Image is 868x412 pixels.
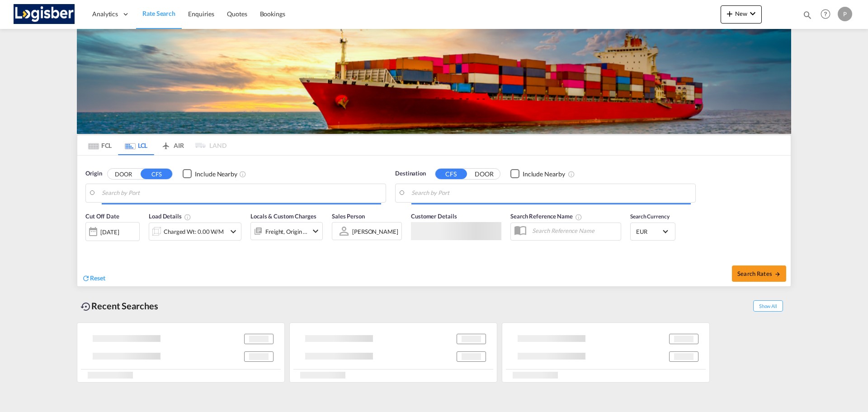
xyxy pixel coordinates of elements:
div: P [838,7,852,21]
div: Freight Origin Destination [265,225,308,238]
button: icon-plus 400-fgNewicon-chevron-down [721,5,762,24]
div: Freight Origin Destinationicon-chevron-down [250,222,323,240]
div: Origin DOOR CFS Checkbox No InkUnchecked: Ignores neighbouring ports when fetching rates.Checked ... [77,156,791,286]
span: Customer Details [411,213,457,220]
md-icon: icon-magnify [802,10,812,20]
span: Help [818,6,833,22]
md-tab-item: LCL [118,135,154,155]
span: Bookings [260,10,285,18]
span: Search Rates [737,270,781,277]
span: Load Details [149,213,191,220]
span: Quotes [227,10,247,18]
md-icon: icon-chevron-down [228,226,239,237]
div: icon-magnify [802,10,812,24]
span: Origin [85,169,102,178]
md-select: Sales Person: POL ALVAREZ [351,225,399,238]
md-datepicker: Select [85,240,92,252]
md-icon: Your search will be saved by the below given name [575,213,582,221]
span: Reset [90,274,105,282]
span: New [724,10,758,17]
md-tab-item: AIR [154,135,190,155]
md-select: Select Currency: € EUREuro [635,225,670,238]
div: Charged Wt: 0.00 W/Micon-chevron-down [149,223,241,241]
div: Include Nearby [195,170,237,179]
div: [DATE] [85,222,140,241]
div: Include Nearby [523,170,565,179]
div: Charged Wt: 0.00 W/M [164,225,224,238]
md-icon: Unchecked: Ignores neighbouring ports when fetching rates.Checked : Includes neighbouring ports w... [239,170,246,178]
button: DOOR [108,169,139,179]
span: Destination [395,169,426,178]
button: CFS [141,169,172,179]
input: Search by Port [411,186,691,200]
span: Sales Person [332,213,365,220]
md-icon: Chargeable Weight [184,213,191,221]
md-icon: icon-plus 400-fg [724,8,735,19]
span: Analytics [92,9,118,19]
md-checkbox: Checkbox No Ink [510,169,565,179]
div: [PERSON_NAME] [352,228,398,235]
md-icon: icon-airplane [160,140,171,147]
img: d7a75e507efd11eebffa5922d020a472.png [14,4,75,24]
span: Locals & Custom Charges [250,213,316,220]
md-icon: icon-chevron-down [747,8,758,19]
md-icon: icon-chevron-down [310,226,321,237]
img: LCL+%26+FCL+BACKGROUND.png [77,29,791,134]
div: [DATE] [100,228,119,236]
div: Recent Searches [77,296,162,316]
md-pagination-wrapper: Use the left and right arrow keys to navigate between tabs [82,135,226,155]
span: Rate Search [142,9,175,17]
md-icon: icon-backup-restore [80,301,91,312]
span: Cut Off Date [85,213,119,220]
button: DOOR [468,169,500,179]
span: Search Reference Name [510,213,582,220]
input: Search by Port [102,186,381,200]
span: Show All [753,300,783,312]
input: Search Reference Name [528,224,621,237]
button: Search Ratesicon-arrow-right [732,265,786,282]
div: icon-refreshReset [82,274,105,284]
md-icon: Unchecked: Ignores neighbouring ports when fetching rates.Checked : Includes neighbouring ports w... [568,170,575,178]
div: Help [818,6,838,23]
md-tab-item: FCL [82,135,118,155]
md-checkbox: Checkbox No Ink [183,169,237,179]
span: Search Currency [630,213,670,220]
button: CFS [435,169,467,179]
md-icon: icon-arrow-right [774,271,781,277]
md-icon: icon-refresh [82,274,90,282]
span: EUR [636,227,661,236]
span: Enquiries [188,10,214,18]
